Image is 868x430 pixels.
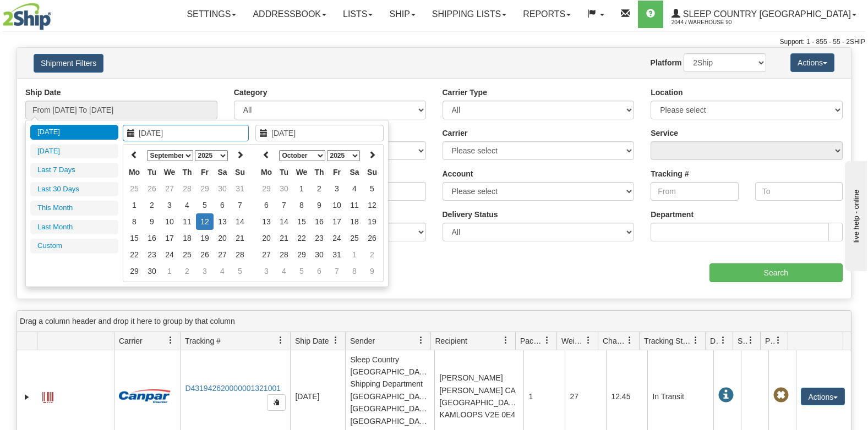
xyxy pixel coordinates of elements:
a: D431942620000001321001 [185,384,281,393]
td: 30 [275,180,293,197]
td: 4 [346,180,363,197]
td: 24 [328,230,346,246]
td: 12 [196,213,214,230]
td: 25 [125,180,143,197]
td: 26 [363,230,381,246]
td: 16 [143,230,161,246]
a: Tracking Status filter column settings [686,331,705,350]
td: 11 [178,213,196,230]
label: Department [651,209,694,220]
td: 10 [161,213,178,230]
td: 7 [275,197,293,213]
a: Shipping lists [424,1,515,28]
a: Ship Date filter column settings [326,331,345,350]
span: Sleep Country [GEOGRAPHIC_DATA] [680,9,851,19]
a: Tracking # filter column settings [271,331,290,350]
li: [DATE] [30,144,118,159]
td: 31 [231,180,249,197]
td: 4 [178,197,196,213]
li: This Month [30,201,118,216]
td: 29 [125,263,143,279]
td: 31 [328,246,346,263]
td: 5 [231,263,249,279]
td: 14 [231,213,249,230]
td: 24 [161,246,178,263]
td: 7 [328,263,346,279]
button: Shipment Filters [34,54,103,73]
button: Actions [790,53,834,72]
a: Ship [381,1,423,28]
li: [DATE] [30,125,118,140]
span: Delivery Status [710,335,719,346]
td: 30 [143,263,161,279]
td: 11 [346,197,363,213]
button: Copy to clipboard [267,394,286,411]
td: 1 [346,246,363,263]
a: Charge filter column settings [620,331,639,350]
td: 30 [214,180,231,197]
div: Support: 1 - 855 - 55 - 2SHIP [3,37,865,47]
td: 29 [293,246,310,263]
img: 14 - Canpar [119,389,171,403]
td: 26 [143,180,161,197]
a: Carrier filter column settings [161,331,180,350]
input: Search [709,263,843,282]
label: Account [443,168,473,179]
td: 2 [363,246,381,263]
th: Fr [328,164,346,180]
li: Custom [30,239,118,253]
li: Last 30 Days [30,182,118,197]
span: Pickup Status [765,335,774,346]
td: 1 [125,197,143,213]
label: Location [651,87,683,98]
td: 27 [214,246,231,263]
label: Tracking # [651,168,689,179]
span: Sender [350,335,375,346]
td: 4 [214,263,231,279]
input: From [651,182,738,201]
label: Category [234,87,268,98]
span: Pickup Not Assigned [773,388,789,403]
td: 21 [231,230,249,246]
a: Shipment Issues filter column settings [741,331,760,350]
th: Th [310,164,328,180]
td: 29 [196,180,214,197]
th: Tu [143,164,161,180]
td: 19 [196,230,214,246]
td: 28 [178,180,196,197]
a: Delivery Status filter column settings [714,331,733,350]
td: 5 [293,263,310,279]
td: 30 [310,246,328,263]
td: 14 [275,213,293,230]
td: 21 [275,230,293,246]
td: 25 [346,230,363,246]
span: Ship Date [295,335,329,346]
td: 20 [214,230,231,246]
td: 13 [258,213,275,230]
td: 9 [363,263,381,279]
td: 18 [178,230,196,246]
span: Shipment Issues [738,335,747,346]
label: Ship Date [25,87,61,98]
th: Fr [196,164,214,180]
td: 2 [310,180,328,197]
a: Addressbook [244,1,335,28]
span: In Transit [718,388,734,403]
a: Reports [515,1,579,28]
td: 3 [328,180,346,197]
td: 3 [161,197,178,213]
td: 5 [196,197,214,213]
td: 8 [125,213,143,230]
td: 23 [143,246,161,263]
td: 6 [258,197,275,213]
td: 2 [143,197,161,213]
td: 25 [178,246,196,263]
a: Settings [178,1,244,28]
img: logo2044.jpg [3,3,51,30]
th: We [293,164,310,180]
td: 5 [363,180,381,197]
td: 1 [161,263,178,279]
th: Th [178,164,196,180]
label: Delivery Status [443,209,498,220]
td: 2 [178,263,196,279]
